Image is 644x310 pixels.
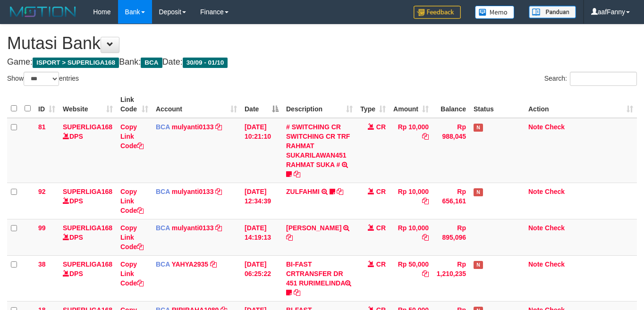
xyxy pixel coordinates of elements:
td: [DATE] 12:34:39 [241,183,282,219]
a: Copy YAHYA2935 to clipboard [210,260,217,268]
th: Status [470,91,525,118]
th: Description: activate to sort column ascending [282,91,356,118]
th: Website: activate to sort column ascending [59,91,117,118]
a: Copy Rp 10,000 to clipboard [422,133,429,140]
td: Rp 50,000 [390,255,432,301]
a: SUPERLIGA168 [63,188,112,195]
span: BCA [141,58,162,68]
a: Copy # SWITCHING CR SWITCHING CR TRF RAHMAT SUKARILAWAN451 RAHMAT SUKA # to clipboard [294,170,300,178]
a: Check [545,224,565,232]
a: Copy ZULFAHMI to clipboard [337,188,343,195]
a: Copy Link Code [120,188,144,214]
span: CR [376,188,386,195]
td: Rp 656,161 [432,183,470,219]
th: ID: activate to sort column ascending [34,91,59,118]
a: Check [545,123,565,131]
a: Check [545,188,565,195]
td: [DATE] 14:19:13 [241,219,282,255]
a: Copy mulyanti0133 to clipboard [215,224,222,232]
a: Copy BI-FAST CRTRANSFER DR 451 RURIMELINDA to clipboard [294,289,300,296]
a: [PERSON_NAME] [286,224,341,232]
a: Note [528,224,543,232]
a: mulyanti0133 [172,188,214,195]
h1: Mutasi Bank [7,34,637,53]
a: Note [528,188,543,195]
th: Type: activate to sort column ascending [356,91,390,118]
th: Date: activate to sort column descending [241,91,282,118]
span: BCA [156,123,170,131]
th: Link Code: activate to sort column ascending [117,91,152,118]
select: Showentries [24,72,59,86]
label: Search: [544,72,637,86]
td: Rp 988,045 [432,118,470,183]
h4: Game: Bank: Date: [7,58,637,67]
span: Has Note [474,188,483,196]
a: # SWITCHING CR SWITCHING CR TRF RAHMAT SUKARILAWAN451 RAHMAT SUKA # [286,123,350,168]
td: [DATE] 10:21:10 [241,118,282,183]
span: BCA [156,188,170,195]
a: SUPERLIGA168 [63,260,112,268]
img: MOTION_logo.png [7,5,79,19]
span: 99 [38,224,46,232]
td: Rp 895,096 [432,219,470,255]
td: Rp 10,000 [390,219,432,255]
span: BCA [156,260,170,268]
td: DPS [59,118,117,183]
img: Button%20Memo.svg [475,6,515,19]
a: Copy mulyanti0133 to clipboard [215,188,222,195]
a: Copy Link Code [120,260,144,287]
span: BCA [156,224,170,232]
td: Rp 10,000 [390,183,432,219]
a: Copy Rp 50,000 to clipboard [422,270,429,277]
a: Copy Link Code [120,123,144,150]
td: [DATE] 06:25:22 [241,255,282,301]
td: DPS [59,219,117,255]
td: DPS [59,255,117,301]
span: CR [376,260,386,268]
span: CR [376,224,386,232]
a: Check [545,260,565,268]
a: YAHYA2935 [171,260,208,268]
a: Copy MUHAMMAD REZA to clipboard [286,234,293,241]
td: Rp 1,210,235 [432,255,470,301]
a: SUPERLIGA168 [63,224,112,232]
a: Copy Link Code [120,224,144,251]
th: Amount: activate to sort column ascending [390,91,432,118]
a: Copy Rp 10,000 to clipboard [422,197,429,205]
span: CR [376,123,386,131]
span: 92 [38,188,46,195]
a: mulyanti0133 [172,123,214,131]
span: 81 [38,123,46,131]
a: Note [528,123,543,131]
img: Feedback.jpg [414,6,461,19]
a: SUPERLIGA168 [63,123,112,131]
span: Has Note [474,261,483,269]
th: Balance [432,91,470,118]
td: BI-FAST CRTRANSFER DR 451 RURIMELINDA [282,255,356,301]
input: Search: [570,72,637,86]
th: Account: activate to sort column ascending [152,91,241,118]
a: Copy Rp 10,000 to clipboard [422,234,429,241]
span: Has Note [474,124,483,132]
label: Show entries [7,72,79,86]
span: 30/09 - 01/10 [183,58,228,68]
a: Copy mulyanti0133 to clipboard [215,123,222,131]
span: 38 [38,260,46,268]
span: ISPORT > SUPERLIGA168 [33,58,119,68]
th: Action: activate to sort column ascending [525,91,637,118]
a: ZULFAHMI [286,188,320,195]
a: Note [528,260,543,268]
td: DPS [59,183,117,219]
a: mulyanti0133 [172,224,214,232]
img: panduan.png [529,6,576,18]
td: Rp 10,000 [390,118,432,183]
